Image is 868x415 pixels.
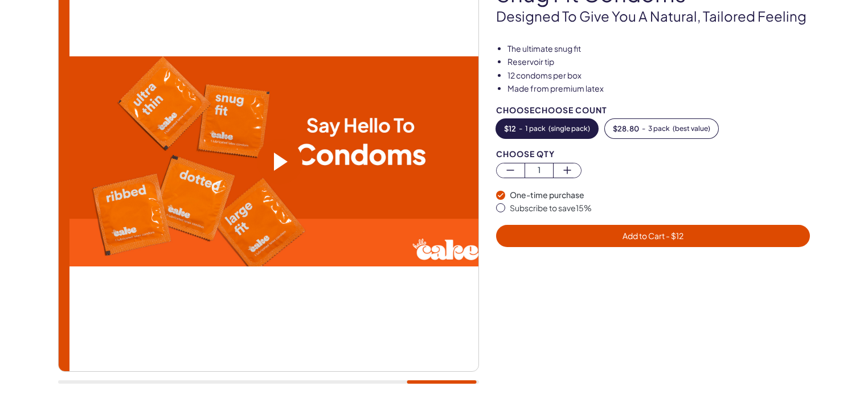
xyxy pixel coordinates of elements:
button: - [605,119,718,138]
p: Designed to give you a natural, tailored feeling [496,7,810,26]
span: Add to Cart [623,231,683,241]
span: ( single pack ) [548,125,590,133]
div: Choose Choose Count [496,106,810,114]
button: Add to Cart - $12 [496,225,810,247]
li: 12 condoms per box [507,70,810,81]
li: The ultimate snug fit [507,43,810,55]
div: One-time purchase [510,190,810,201]
div: Subscribe to save 15 % [510,203,810,214]
span: 3 pack [648,125,670,133]
span: $ 28.80 [613,125,639,133]
span: 1 [525,163,553,176]
span: 1 pack [525,125,546,133]
button: - [496,119,598,138]
li: Reservoir tip [507,56,810,68]
span: $ 12 [504,125,516,133]
div: Choose Qty [496,150,810,158]
li: Made from premium latex [507,83,810,94]
span: ( best value ) [673,125,710,133]
span: - $ 12 [665,231,683,241]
